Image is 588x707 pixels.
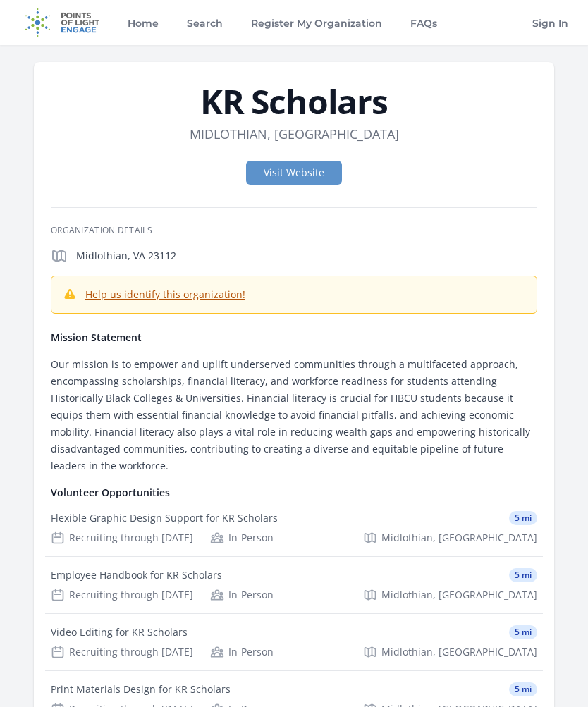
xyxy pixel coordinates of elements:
div: Employee Handbook for KR Scholars [51,568,222,582]
a: Employee Handbook for KR Scholars 5 mi Recruiting through [DATE] In-Person Midlothian, [GEOGRAPHI... [45,557,543,613]
div: Flexible Graphic Design Support for KR Scholars [51,511,278,525]
a: Help us identify this organization! [85,288,245,301]
div: In-Person [210,588,274,602]
div: Print Materials Design for KR Scholars [51,682,231,696]
h4: Volunteer Opportunities [51,486,537,500]
a: Video Editing for KR Scholars 5 mi Recruiting through [DATE] In-Person Midlothian, [GEOGRAPHIC_DATA] [45,614,543,670]
h3: Organization Details [51,225,537,236]
div: In-Person [210,531,274,545]
dd: Midlothian, [GEOGRAPHIC_DATA] [190,124,399,144]
span: Midlothian, [GEOGRAPHIC_DATA] [381,531,537,545]
div: Video Editing for KR Scholars [51,625,188,639]
p: Our mission is to empower and uplift underserved communities through a multifaceted approach, enc... [51,356,537,474]
span: Midlothian, [GEOGRAPHIC_DATA] [381,645,537,659]
div: In-Person [210,645,274,659]
div: Recruiting through [DATE] [51,645,193,659]
span: 5 mi [509,682,537,696]
h4: Mission Statement [51,331,537,345]
span: 5 mi [509,511,537,525]
a: Visit Website [246,161,342,185]
div: Recruiting through [DATE] [51,588,193,602]
a: Flexible Graphic Design Support for KR Scholars 5 mi Recruiting through [DATE] In-Person Midlothi... [45,500,543,556]
span: Midlothian, [GEOGRAPHIC_DATA] [381,588,537,602]
div: Recruiting through [DATE] [51,531,193,545]
span: 5 mi [509,568,537,582]
p: Midlothian, VA 23112 [76,249,537,263]
h1: KR Scholars [51,85,537,118]
span: 5 mi [509,625,537,639]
